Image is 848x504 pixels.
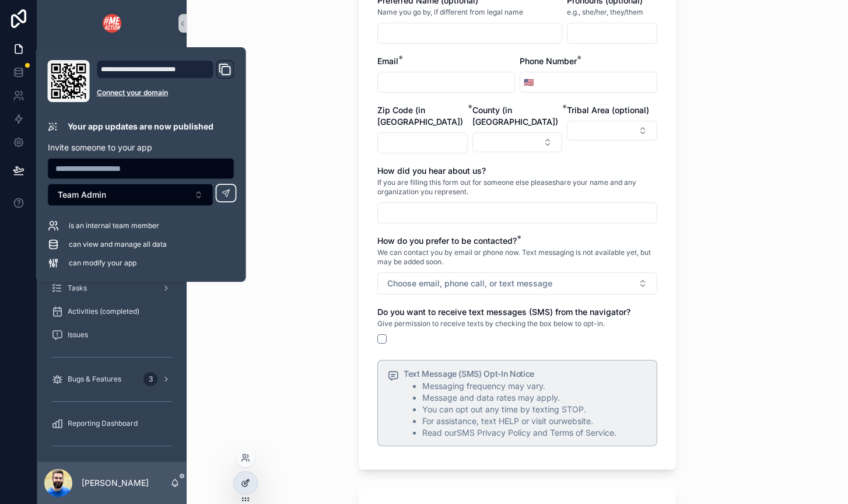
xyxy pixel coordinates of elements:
a: Tasks [44,278,180,299]
span: Give permission to receive texts by checking the box below to opt-in. [377,319,605,328]
span: can modify your app [69,258,136,268]
a: Everyone44 [44,47,180,68]
button: Select Button [520,72,537,93]
li: You can opt out any time by texting STOP. [422,404,647,415]
span: Do you want to receive text messages (SMS) from the navigator? [377,307,630,317]
span: Tasks [68,283,87,293]
button: Select Button [377,272,657,295]
div: - Messaging frequency may vary. - Message and data rates may apply. - You can opt out any time by... [404,380,647,439]
span: Issues [68,330,88,339]
span: Email [377,56,398,66]
span: Tribal Area (optional) [567,105,649,115]
img: App logo [103,14,121,33]
span: How did you hear about us? [377,166,486,176]
span: can view and manage all data [69,240,167,249]
li: Message and data rates may apply. [422,392,647,404]
p: Invite someone to your app [48,142,234,153]
li: Messaging frequency may vary. [422,380,647,392]
span: Team Admin [58,189,106,201]
button: Select Button [472,132,563,152]
div: Domain and Custom Link [97,60,234,102]
button: Select Button [48,184,213,206]
li: Read our . [422,427,647,439]
span: is an internal team member [69,221,159,230]
p: [PERSON_NAME] [82,477,149,489]
span: Reporting Dashboard [68,419,138,428]
span: How do you prefer to be contacted? [377,236,517,246]
a: website [561,416,591,426]
span: e.g., she/her, they/them [567,8,643,17]
a: Connect your domain [97,88,234,97]
a: Bugs & Features3 [44,369,180,390]
h5: Text Message (SMS) Opt-In Notice [404,370,647,378]
span: 🇺🇸 [524,76,534,88]
span: Activities (completed) [68,307,139,316]
li: For assistance, text HELP or visit our . [422,415,647,427]
a: Issues [44,324,180,345]
a: Reporting Dashboard [44,413,180,434]
div: scrollable content [37,47,187,462]
span: Name you go by, if different from legal name [377,8,523,17]
span: Choose email, phone call, or text message [387,278,552,289]
div: 3 [143,372,157,386]
p: Your app updates are now published [68,121,213,132]
span: Phone Number [520,56,577,66]
span: We can contact you by email or phone now. Text messaging is not available yet, but may be added s... [377,248,657,267]
span: Zip Code (in [GEOGRAPHIC_DATA]) [377,105,463,127]
span: If you are filling this form out for someone else pleaseshare your name and any organization you ... [377,178,657,197]
a: SMS Privacy Policy and Terms of Service [457,428,614,437]
button: Select Button [567,121,657,141]
span: Bugs & Features [68,374,121,384]
a: Activities (completed) [44,301,180,322]
span: County (in [GEOGRAPHIC_DATA]) [472,105,558,127]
